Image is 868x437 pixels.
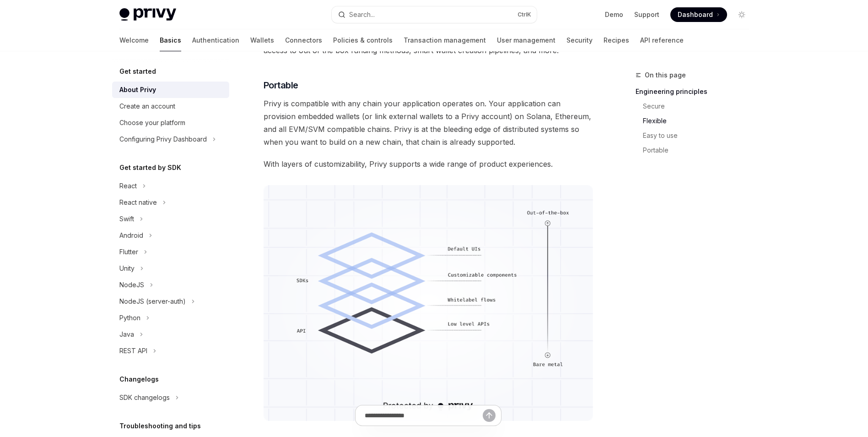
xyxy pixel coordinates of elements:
a: Portable [643,143,756,158]
h5: Get started by SDK [119,162,181,173]
div: Configuring Privy Dashboard [119,134,207,145]
div: Search... [349,9,375,20]
h5: Troubleshooting and tips [119,421,201,432]
div: Flutter [119,246,138,257]
div: React [119,180,137,191]
h5: Changelogs [119,374,159,385]
div: Python [119,312,140,323]
a: API reference [640,29,684,51]
span: Privy is compatible with any chain your application operates on. Your application can provision e... [264,97,593,148]
a: Transaction management [404,29,486,51]
a: Policies & controls [333,29,393,51]
a: Secure [643,99,756,114]
a: Welcome [119,29,149,51]
div: Create an account [119,101,175,112]
a: Flexible [643,114,756,128]
div: SDK changelogs [119,392,170,403]
span: On this page [645,70,686,81]
img: images/Customization.png [264,185,593,421]
div: REST API [119,345,147,356]
a: Security [566,29,593,51]
span: Dashboard [678,10,713,19]
a: Dashboard [670,7,727,22]
button: Send message [483,409,496,422]
div: Java [119,329,134,340]
a: Demo [605,10,623,19]
button: Search...CtrlK [332,6,537,23]
div: About Privy [119,84,156,95]
div: React native [119,197,157,208]
img: light logo [119,8,176,21]
a: Recipes [604,29,629,51]
a: Choose your platform [112,115,229,131]
a: User management [497,29,555,51]
span: Ctrl K [518,11,531,18]
span: With layers of customizability, Privy supports a wide range of product experiences. [264,158,593,170]
a: Engineering principles [636,84,756,99]
div: Android [119,230,143,241]
div: NodeJS (server-auth) [119,296,186,307]
div: NodeJS [119,279,144,290]
a: Authentication [192,29,239,51]
a: About Privy [112,82,229,98]
div: Unity [119,263,135,274]
a: Create an account [112,98,229,115]
a: Basics [160,29,181,51]
h5: Get started [119,66,156,77]
div: Choose your platform [119,117,185,128]
span: Portable [264,79,298,92]
a: Connectors [285,29,322,51]
a: Easy to use [643,128,756,143]
a: Wallets [250,29,274,51]
button: Toggle dark mode [734,7,749,22]
a: Support [634,10,659,19]
div: Swift [119,213,134,224]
